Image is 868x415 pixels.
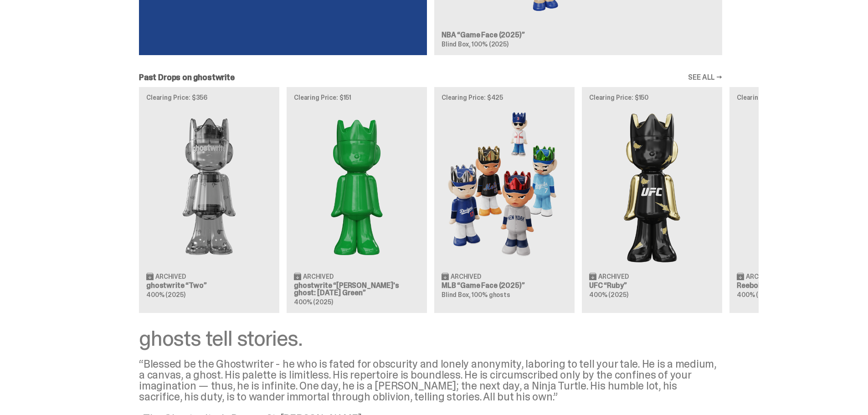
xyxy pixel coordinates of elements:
span: Blind Box, [442,291,471,299]
img: Game Face (2025) [442,108,567,265]
span: Archived [451,273,481,280]
a: SEE ALL → [688,74,722,81]
p: Clearing Price: $150 [589,94,715,101]
p: Clearing Price: $356 [146,94,272,101]
img: Ruby [589,108,715,265]
p: Clearing Price: $151 [294,94,420,101]
span: Archived [303,273,334,280]
span: 400% (2025) [589,291,628,299]
h3: ghostwrite “[PERSON_NAME]'s ghost: [DATE] Green” [294,282,420,297]
span: 100% (2025) [472,40,508,48]
h3: ghostwrite “Two” [146,282,272,289]
span: 400% (2025) [146,291,185,299]
span: Archived [155,273,186,280]
a: Clearing Price: $151 Schrödinger's ghost: Sunday Green Archived [287,87,427,313]
span: Blind Box, [442,40,471,48]
h3: NBA “Game Face (2025)” [442,31,715,39]
h3: MLB “Game Face (2025)” [442,282,567,289]
h3: Reebok “Court Victory” [737,282,863,289]
img: Schrödinger's ghost: Sunday Green [294,108,420,265]
a: Clearing Price: $356 Two Archived [139,87,279,313]
p: Clearing Price: $425 [442,94,567,101]
p: Clearing Price: $100 [737,94,863,101]
span: Archived [746,273,776,280]
img: Two [146,108,272,265]
div: ghosts tell stories. [139,328,722,349]
span: 100% ghosts [472,291,510,299]
h3: UFC “Ruby” [589,282,715,289]
span: Archived [598,273,629,280]
a: Clearing Price: $425 Game Face (2025) Archived [434,87,575,313]
a: Clearing Price: $150 Ruby Archived [582,87,722,313]
span: 400% (2025) [737,291,776,299]
img: Court Victory [737,108,863,265]
span: 400% (2025) [294,298,333,306]
h2: Past Drops on ghostwrite [139,73,235,82]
